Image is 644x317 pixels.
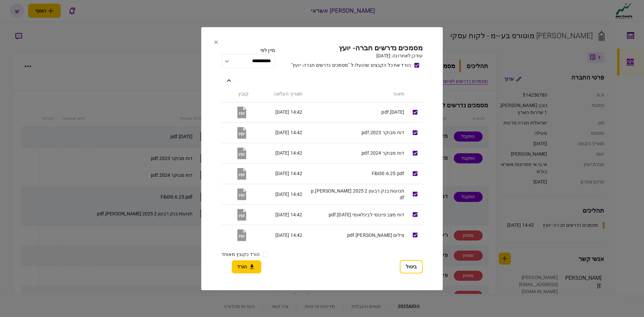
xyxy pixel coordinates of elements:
div: מיין לפי [221,47,275,54]
td: תנועות בנק רבעון 2 2025 [PERSON_NAME].pdf [306,184,408,204]
h2: מסמכים נדרשים חברה- יועץ [291,44,423,52]
button: הורד [232,260,261,273]
td: [DATE].pdf [306,102,408,122]
button: ביטול [400,260,423,273]
td: דוח מבוקר 2023.pdf [306,122,408,143]
td: 14:42 [DATE] [252,143,306,163]
td: דוח מבוקר 2024.pdf [306,143,408,163]
div: עודכן לאחרונה: [DATE] [291,52,423,59]
td: דוח מצב פיננסי לבינלאומי [DATE].pdf [306,204,408,225]
td: צילום [PERSON_NAME].pdf [306,225,408,245]
td: 14:42 [DATE] [252,102,306,122]
td: 14:42 [DATE] [252,225,306,245]
td: 14:42 [DATE] [252,163,306,184]
th: תאריך העלאה [252,86,306,102]
td: Fibi30.6.25.pdf [306,163,408,184]
th: תיאור [306,86,408,102]
label: הורד כקובץ מאוחד [221,251,260,258]
td: 14:42 [DATE] [252,204,306,225]
div: הורד את כל הקבצים שהועלו ל "מסמכים נדרשים חברה- יועץ" [291,61,411,68]
td: 14:42 [DATE] [252,122,306,143]
th: קובץ [221,86,252,102]
td: 14:42 [DATE] [252,184,306,204]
